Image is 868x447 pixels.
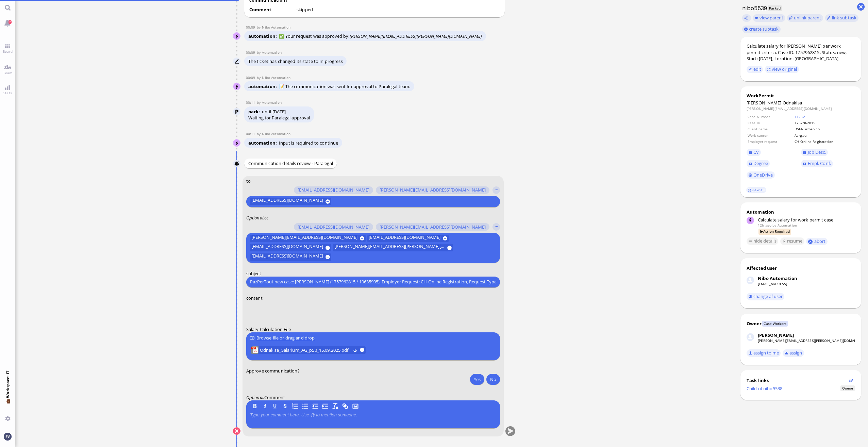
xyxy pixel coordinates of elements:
span: automation@bluelakelegal.com [262,100,281,105]
td: 1757962815 [794,120,854,126]
span: automation [248,33,279,39]
span: Board [1,49,14,54]
a: Child of nibo5538 [747,385,782,392]
span: Empl. Conf. [808,160,831,166]
button: [EMAIL_ADDRESS][DOMAIN_NAME] [250,253,331,261]
span: automation [248,140,279,146]
span: [EMAIL_ADDRESS][DOMAIN_NAME] [298,187,369,193]
a: view all [746,187,766,193]
span: 00:09 [246,50,257,55]
button: S [281,402,289,410]
img: Automation [233,58,241,65]
div: Calculate salary for work permit case [758,217,855,223]
td: Case Number [747,114,794,119]
span: [EMAIL_ADDRESS][DOMAIN_NAME] [298,225,369,230]
lob-view: Odnakisa_Salarium_AG_p50_15.09.2025.pdf [251,346,366,354]
button: unlink parent [787,14,823,22]
a: Job Desc. [801,149,828,156]
button: U [271,402,279,410]
span: to [246,178,251,184]
div: WorkPermit [747,93,855,99]
span: [PERSON_NAME] [747,100,782,106]
span: 12h ago [758,223,771,228]
button: [PERSON_NAME][EMAIL_ADDRESS][DOMAIN_NAME] [250,235,366,242]
td: DSM-Firmenich [794,126,854,132]
span: Stats [2,90,14,95]
span: until [262,109,271,115]
span: automation@nibo.ai [262,131,290,136]
button: create subtask [742,26,781,33]
span: Optional [246,394,263,400]
span: [EMAIL_ADDRESS][DOMAIN_NAME] [369,235,440,242]
button: [EMAIL_ADDRESS][DOMAIN_NAME] [368,235,449,242]
img: Odnakisa_Salarium_AG_p50_15.09.2025.pdf [251,346,258,354]
a: View Odnakisa_Salarium_AG_p50_15.09.2025.pdf [260,346,351,354]
a: Degree [747,160,770,167]
a: CV [747,149,761,156]
i: [PERSON_NAME][EMAIL_ADDRESS][PERSON_NAME][DOMAIN_NAME] [350,33,482,39]
span: Parked [768,5,782,11]
img: Nibo Automation [747,277,754,284]
img: Automation [233,108,241,116]
div: Browse file or drag and drop [250,334,496,342]
a: OneDrive [747,171,775,179]
div: Nibo Automation [758,275,797,281]
span: [PERSON_NAME][EMAIL_ADDRESS][PERSON_NAME][DOMAIN_NAME] [334,244,445,251]
td: Employer request [747,139,794,144]
button: [PERSON_NAME][EMAIL_ADDRESS][DOMAIN_NAME] [376,223,489,231]
button: Download Odnakisa_Salarium_AG_p50_15.09.2025.pdf [353,348,357,352]
span: [PERSON_NAME][EMAIL_ADDRESS][DOMAIN_NAME] [380,225,486,230]
span: Action Required [758,229,791,234]
button: I [261,402,269,410]
button: [EMAIL_ADDRESS][DOMAIN_NAME] [250,244,331,251]
button: Copy ticket nibo5539 link to clipboard [742,14,751,22]
button: view parent [753,14,785,22]
button: B [251,402,259,410]
img: Janet Mathews [747,333,754,341]
button: Show flow diagram [849,378,853,383]
span: 📝 The communication was sent for approval to Paralegal team. [279,83,411,89]
span: The ticket has changed its state to In progress [248,58,343,64]
span: subject [246,270,261,277]
span: [EMAIL_ADDRESS][DOMAIN_NAME] [251,198,323,205]
button: view original [765,66,799,73]
a: 11232 [795,114,805,119]
span: park [248,109,262,115]
span: 💼 Workspace: IT [5,398,10,413]
span: by [257,25,262,30]
span: Optional [246,215,263,221]
span: ✅ Your request was approved by: [279,33,482,39]
button: No [486,374,500,385]
img: Nibo Automation [233,33,241,40]
button: [EMAIL_ADDRESS][DOMAIN_NAME] [294,186,373,194]
h1: nibo5539 [740,4,767,12]
button: Yes [470,374,484,385]
span: by [257,131,262,136]
span: [EMAIL_ADDRESS][DOMAIN_NAME] [251,244,323,251]
span: Comment [264,394,285,400]
button: remove [360,348,364,352]
em: : [246,215,264,221]
td: Case ID [747,120,794,126]
span: by [257,75,262,80]
td: Client name [747,126,794,132]
div: [PERSON_NAME] [758,332,794,338]
span: 00:11 [246,100,257,105]
span: Degree [753,160,768,166]
button: edit [747,66,763,73]
span: automation@nibo.ai [262,25,290,30]
button: assign [783,349,804,357]
span: [DATE] [272,109,286,115]
div: Communication details review - Paralegal [244,159,336,168]
button: Cancel [233,427,240,435]
button: hide details [747,237,779,245]
span: Odnakisa_Salarium_AG_p50_15.09.2025.pdf [260,346,351,354]
span: Status [840,385,854,391]
span: Job Desc. [808,149,826,155]
span: Approve communication? [246,368,300,374]
a: Empl. Conf. [801,160,833,167]
div: Calculate salary for [PERSON_NAME] per work permit criteria. Case ID: 1757962815, Status: new, St... [747,43,855,62]
button: [PERSON_NAME][EMAIL_ADDRESS][DOMAIN_NAME] [376,186,489,194]
span: 00:09 [246,25,257,30]
span: [PERSON_NAME][EMAIL_ADDRESS][DOMAIN_NAME] [380,187,486,193]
